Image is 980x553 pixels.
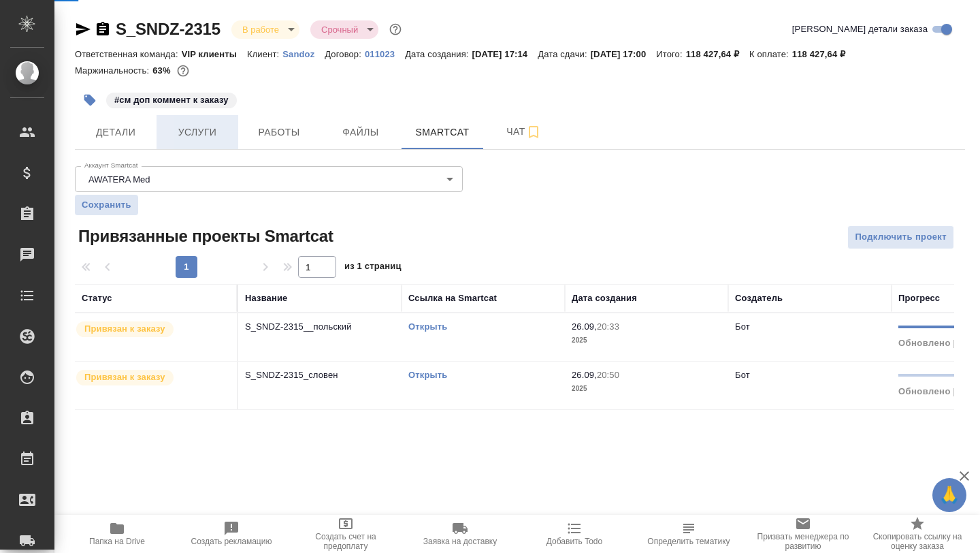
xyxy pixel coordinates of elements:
button: Сохранить [75,195,138,215]
p: 20:33 [597,321,619,332]
p: Ответственная команда: [75,49,182,59]
p: 26.09, [572,370,597,380]
button: Скопировать ссылку [95,21,111,37]
p: S_SNDZ-2315__польский [245,320,395,334]
span: Привязанные проекты Smartcat [75,225,333,247]
div: Дата создания [572,291,637,305]
a: 011023 [365,48,405,59]
span: Папка на Drive [89,537,145,546]
div: Статус [82,291,112,305]
p: Дата сдачи: [538,49,590,59]
p: 20:50 [597,370,619,380]
p: 63% [152,65,174,76]
div: Ссылка на Smartcat [408,291,497,305]
button: Скопировать ссылку на оценку заказа [860,515,975,553]
p: Бот [735,370,750,380]
span: Работы [246,124,312,141]
p: 26.09, [572,321,597,332]
button: 36398.47 RUB; [174,62,192,80]
p: #см доп коммент к заказу [114,93,229,107]
span: Определить тематику [647,537,730,546]
a: Sandoz [282,48,325,59]
p: Привязан к заказу [84,370,165,384]
button: Скопировать ссылку для ЯМессенджера [75,21,91,37]
p: К оплате: [749,49,792,59]
div: В работе [310,20,378,39]
div: AWATERA Med [75,166,463,192]
p: 118 427,64 ₽ [686,49,749,59]
p: Итого: [656,49,685,59]
span: Создать счет на предоплату [297,532,395,551]
span: Файлы [328,124,393,141]
p: Sandoz [282,49,325,59]
button: Создать счет на предоплату [289,515,403,553]
span: Услуги [165,124,230,141]
svg: Подписаться [525,124,542,140]
p: Привязан к заказу [84,322,165,336]
button: 🙏 [932,478,966,512]
span: Детали [83,124,148,141]
div: Прогресс [898,291,940,305]
span: из 1 страниц [344,258,402,278]
p: 2025 [572,334,721,347]
span: Скопировать ссылку на оценку заказа [868,532,966,551]
button: Призвать менеджера по развитию [746,515,860,553]
p: VIP клиенты [182,49,247,59]
button: Срочный [317,24,362,35]
p: Бот [735,321,750,332]
span: Заявка на доставку [423,537,497,546]
p: Маржинальность: [75,65,152,76]
span: Подключить проект [855,230,947,245]
p: 011023 [365,49,405,59]
span: Создать рекламацию [191,537,272,546]
p: 2025 [572,382,721,396]
a: S_SNDZ-2315 [116,20,220,38]
p: S_SNDZ-2315_словен [245,368,395,382]
div: В работе [231,20,299,39]
button: Добавить Todo [517,515,632,553]
button: Папка на Drive [60,515,174,553]
button: В работе [238,24,283,35]
p: Дата создания: [405,49,472,59]
a: Открыть [408,370,447,380]
p: Клиент: [247,49,282,59]
button: Подключить проект [847,225,954,249]
button: Доп статусы указывают на важность/срочность заказа [387,20,404,38]
span: Smartcat [410,124,475,141]
p: [DATE] 17:00 [591,49,657,59]
span: Чат [491,123,557,140]
span: [PERSON_NAME] детали заказа [792,22,928,36]
button: Заявка на доставку [403,515,517,553]
span: 🙏 [938,481,961,509]
span: Добавить Todo [546,537,602,546]
span: Призвать менеджера по развитию [754,532,852,551]
div: Название [245,291,287,305]
a: Открыть [408,321,447,332]
button: AWATERA Med [84,174,154,185]
p: Договор: [325,49,365,59]
p: [DATE] 17:14 [472,49,538,59]
span: Сохранить [82,198,131,212]
div: Создатель [735,291,783,305]
button: Создать рекламацию [174,515,289,553]
button: Определить тематику [632,515,746,553]
p: 118 427,64 ₽ [792,49,855,59]
button: Добавить тэг [75,85,105,115]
